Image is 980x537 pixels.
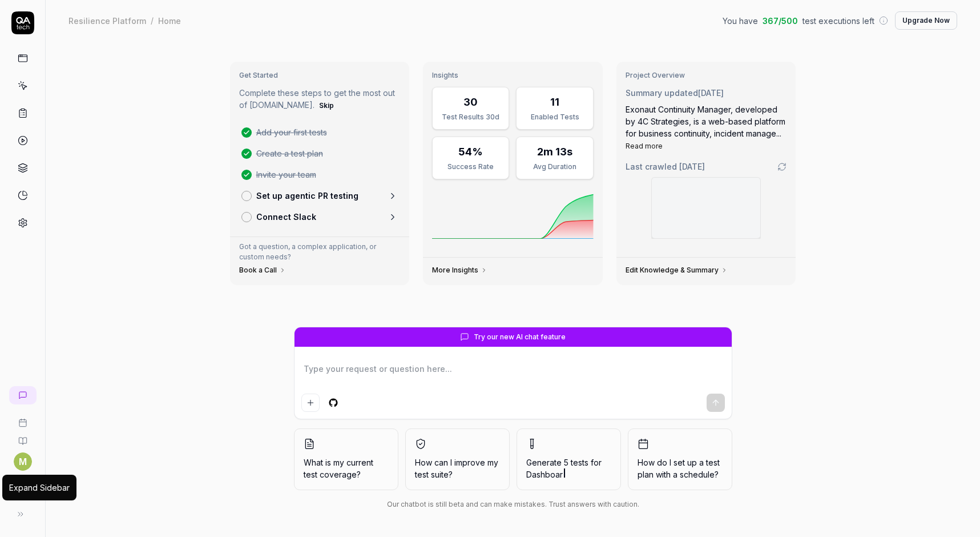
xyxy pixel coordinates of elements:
a: More Insights [432,266,487,275]
button: Skip [317,99,336,113]
button: How do I set up a test plan with a schedule? [628,428,732,490]
div: Our chatbot is still beta and can make mistakes. Trust answers with caution. [294,499,732,510]
div: Home [158,15,181,26]
div: Success Rate [439,162,502,172]
button: Upgrade Now [895,11,957,30]
div: Resilience Platform [68,15,146,26]
span: test executions left [802,15,874,27]
div: 30 [463,94,478,110]
img: Screenshot [652,178,760,238]
time: [DATE] [698,88,724,98]
span: How can I improve my test suite? [415,456,500,480]
button: What is my current test coverage? [294,428,398,490]
span: What is my current test coverage? [304,456,389,480]
div: / [151,15,154,26]
div: 11 [550,94,559,110]
span: How do I set up a test plan with a schedule? [638,456,723,480]
a: Book a call with us [5,409,41,427]
div: Avg Duration [523,162,586,172]
p: Connect Slack [256,211,316,223]
a: Go to crawling settings [777,162,787,171]
a: New conversation [9,386,37,404]
button: Generate 5 tests forDashboar [517,428,621,490]
div: Expand Sidebar [9,482,70,494]
button: How can I improve my test suite? [405,428,510,490]
button: Read more [626,141,663,151]
p: Set up agentic PR testing [256,190,358,202]
div: Enabled Tests [523,112,586,122]
time: [DATE] [679,162,705,171]
div: 54% [458,144,483,159]
h3: Project Overview [626,71,787,80]
a: Book a Call [239,266,286,275]
div: Test Results 30d [439,112,502,122]
span: Generate 5 tests for [526,456,611,480]
span: 367 / 500 [763,15,798,27]
h3: Insights [432,71,594,80]
a: Set up agentic PR testing [237,185,403,206]
button: 4C Strategies Logo [5,471,41,503]
span: Dashboar [526,470,563,479]
button: M [14,452,32,471]
a: Connect Slack [237,206,403,227]
span: Exonaut Continuity Manager, developed by 4C Strategies, is a web-based platform for business cont... [626,105,785,138]
a: Edit Knowledge & Summary [626,266,728,275]
span: Try our new AI chat feature [474,332,566,342]
span: Last crawled [626,161,705,173]
h3: Get Started [239,71,401,80]
div: 2m 13s [537,144,572,159]
span: Summary updated [626,88,698,98]
p: Got a question, a complex application, or custom needs? [239,242,401,262]
p: Complete these steps to get the most out of [DOMAIN_NAME]. [239,87,401,113]
a: Documentation [5,427,41,446]
button: Add attachment [301,394,320,412]
span: You have [723,15,758,27]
